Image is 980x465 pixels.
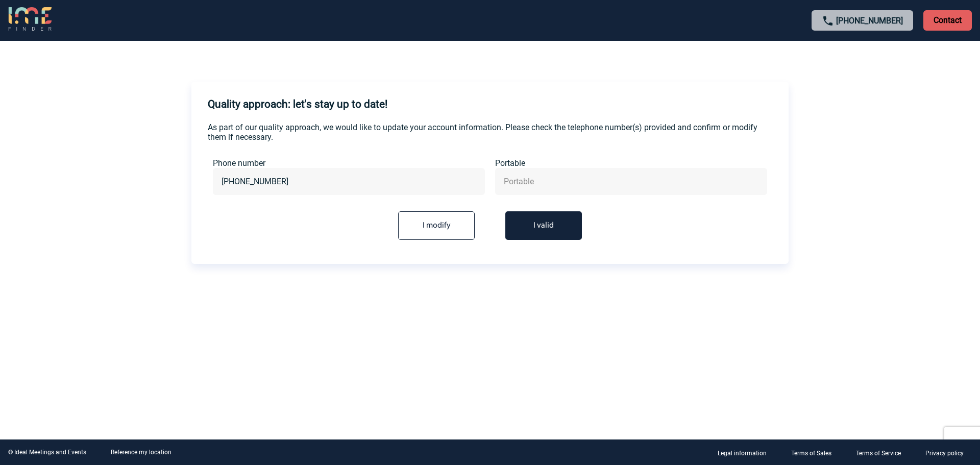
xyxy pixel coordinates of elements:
[208,123,772,142] p: As part of our quality approach, we would like to update your account information. Please check t...
[848,448,917,457] a: Terms of Service
[8,449,86,456] div: © Ideal Meetings and Events
[219,174,479,189] input: Phone number
[495,158,767,168] label: Portable
[111,449,171,456] a: Reference my location
[208,98,387,110] h4: Quality approach: let's stay up to date!
[505,211,582,240] button: I valid
[791,450,831,457] p: Terms of Sales
[501,174,761,189] input: Portable
[398,211,475,240] input: I modify
[925,450,964,457] p: Privacy policy
[836,16,903,26] a: [PHONE_NUMBER]
[709,448,783,457] a: Legal information
[783,448,848,457] a: Terms of Sales
[718,450,767,457] p: Legal information
[213,158,485,168] label: Phone number
[917,448,980,457] a: Privacy policy
[856,450,901,457] p: Terms of Service
[822,15,834,27] img: call-24-px.png
[923,10,972,31] p: Contact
